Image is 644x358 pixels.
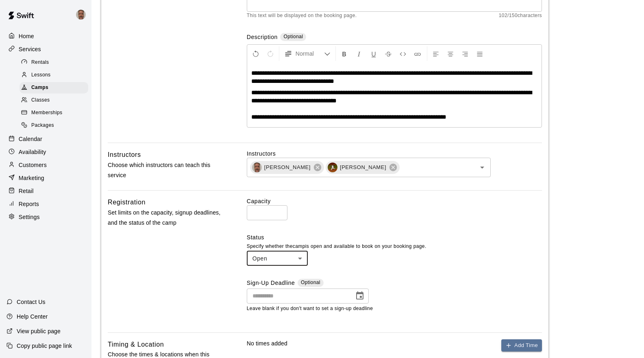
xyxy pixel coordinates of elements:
a: Lessons [20,69,91,81]
p: Contact Us [17,298,46,306]
p: Marketing [19,174,44,182]
span: Camps [31,84,48,92]
p: Reports [19,200,39,208]
button: Format Strikethrough [381,46,395,61]
button: Insert Code [396,46,410,61]
a: Marketing [7,172,85,184]
span: Optional [283,34,303,39]
span: Optional [301,280,320,285]
button: Formatting Options [281,46,334,61]
p: No times added [247,339,287,352]
button: Format Bold [337,46,351,61]
a: Customers [7,159,85,171]
span: Rentals [31,59,49,67]
button: Open [476,162,488,173]
p: Specify whether the camp is open and available to book on your booking page. [247,243,542,251]
a: Packages [20,119,91,132]
label: Capacity [247,197,542,205]
img: Cody Hansen [328,163,337,172]
p: View public page [17,327,61,335]
p: Retail [19,187,34,195]
p: Home [19,32,34,40]
label: Instructors [247,150,542,158]
p: Leave blank if you don't want to set a sign-up deadline [247,305,542,313]
button: Insert Link [411,46,424,61]
button: Center Align [444,46,457,61]
a: Services [7,43,85,55]
span: Normal [296,50,324,58]
p: Services [19,45,41,53]
div: Camps [20,82,88,93]
span: 102 / 150 characters [499,12,542,20]
span: [PERSON_NAME] [259,163,315,171]
div: Lessons [20,69,88,81]
img: Michael Gargano [252,163,262,172]
a: Camps [20,82,91,94]
button: Format Italics [352,46,366,61]
div: Packages [20,120,88,131]
div: Classes [20,95,88,106]
span: This text will be displayed on the booking page. [247,12,357,20]
span: Classes [31,96,50,104]
a: Rentals [20,56,91,69]
button: Justify Align [473,46,487,61]
img: Michael Gargano [76,10,86,20]
a: Settings [7,211,85,223]
div: Rentals [20,57,88,68]
button: Add Time [501,339,542,352]
span: [PERSON_NAME] [335,163,391,171]
div: Cody Hansen[PERSON_NAME] [326,161,400,174]
div: Michael Gargano [74,7,91,23]
label: Description [247,33,278,42]
button: Redo [263,46,277,61]
a: Availability [7,146,85,158]
p: Settings [19,213,40,221]
h6: Instructors [108,150,141,160]
span: Memberships [31,109,62,117]
p: Choose which instructors can teach this service [108,160,221,180]
span: Packages [31,122,54,130]
a: Retail [7,185,85,197]
button: Right Align [458,46,472,61]
a: Home [7,30,85,42]
label: Sign-Up Deadline [247,279,295,288]
a: Classes [20,94,91,107]
button: Choose date [352,288,368,304]
p: Set limits on the capacity, signup deadlines, and the status of the camp [108,208,221,228]
a: Reports [7,198,85,210]
h6: Timing & Location [108,339,164,350]
a: Memberships [20,107,91,119]
div: Memberships [20,107,88,119]
p: Copy public page link [17,342,72,350]
button: Undo [249,46,263,61]
div: Open [247,251,308,266]
p: Availability [19,148,46,156]
span: Lessons [31,71,51,79]
button: Format Underline [367,46,381,61]
a: Calendar [7,133,85,145]
p: Calendar [19,135,42,143]
h6: Registration [108,197,146,208]
p: Customers [19,161,47,169]
label: Status [247,233,542,241]
button: Left Align [429,46,443,61]
p: Help Center [17,312,48,321]
div: Michael Gargano[PERSON_NAME] [250,161,324,174]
